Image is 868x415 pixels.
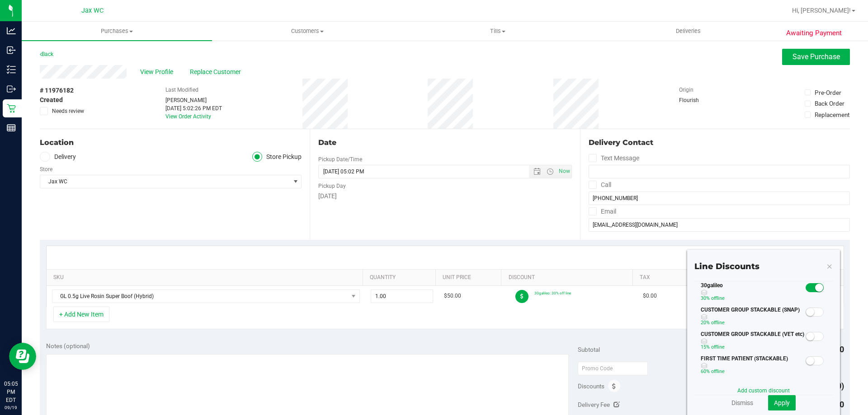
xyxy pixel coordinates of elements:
[613,401,620,408] i: Edit Delivery Fee
[444,292,461,300] span: $50.00
[7,26,16,35] inline-svg: Analytics
[694,281,804,306] div: 30galileo
[815,99,844,108] div: Back Order
[694,354,804,379] div: FIRST TIME PATIENT (STACKABLE)
[768,395,796,410] button: Apply
[53,307,109,322] button: + Add New Item
[534,291,571,295] span: 30galileo: 30% off line
[252,152,302,162] label: Store Pickup
[679,86,693,94] label: Origin
[718,295,725,301] span: line
[701,320,710,326] span: 20%
[52,107,84,115] span: Needs review
[694,330,804,354] div: CUSTOMER GROUP STACKABLE (VET etc)
[290,175,301,188] span: select
[318,137,571,148] div: Date
[589,178,611,191] label: Call
[22,22,212,41] a: Purchases
[694,306,804,330] div: CUSTOMER GROUP STACKABLE (SNAP)
[664,27,713,35] span: Deliveries
[694,261,759,271] span: Line Discounts
[701,368,710,374] span: 60%
[578,378,604,394] span: Discounts
[4,380,18,404] p: 05:05 PM EDT
[4,404,18,411] p: 09/19
[701,338,805,345] span: Discount can be combined with other discounts
[774,399,790,406] span: Apply
[782,49,850,65] button: Save Purchase
[7,84,16,93] inline-svg: Outbound
[52,289,360,303] span: NO DATA FOUND
[701,343,805,351] p: off
[318,155,362,163] label: Pickup Date/Time
[190,67,244,77] span: Replace Customer
[165,104,222,112] div: [DATE] 5:02:26 PM EDT
[403,27,592,35] span: Tills
[40,51,53,57] a: Back
[318,191,571,201] div: [DATE]
[557,165,572,178] span: Set Current date
[318,182,346,190] label: Pickup Day
[165,113,211,120] a: View Order Activity
[529,168,544,175] span: Open the date view
[40,152,76,162] label: Delivery
[578,362,648,375] input: Promo Code
[792,7,851,14] span: Hi, [PERSON_NAME]!
[7,123,16,132] inline-svg: Reports
[589,205,616,218] label: Email
[212,27,402,35] span: Customers
[9,343,36,370] iframe: Resource center
[40,86,74,95] span: # 11976182
[165,96,222,104] div: [PERSON_NAME]
[793,52,840,61] span: Save Purchase
[701,344,710,350] span: 15%
[701,319,805,327] p: off
[786,28,842,38] span: Awaiting Payment
[53,274,359,281] a: SKU
[701,295,710,301] span: 30%
[542,168,557,175] span: Open the time view
[443,274,498,281] a: Unit Price
[589,165,850,178] input: Format: (999) 999-9999
[40,95,63,105] span: Created
[718,320,725,326] span: line
[40,175,290,188] span: Jax WC
[7,46,16,55] inline-svg: Inbound
[593,22,783,41] a: Deliveries
[371,290,433,303] input: 1.00
[643,292,657,300] span: $0.00
[7,104,16,113] inline-svg: Retail
[40,165,52,173] label: Store
[46,342,90,350] span: Notes (optional)
[22,27,212,35] span: Purchases
[731,398,753,407] a: Dismiss
[165,86,198,94] label: Last Modified
[589,191,850,205] input: Format: (999) 999-9999
[701,314,805,320] span: Discount can be combined with other discounts
[701,363,805,369] span: Discount can be combined with other discounts
[589,152,639,165] label: Text Message
[370,274,432,281] a: Quantity
[81,7,104,14] span: Jax WC
[718,344,725,350] span: line
[589,137,850,148] div: Delivery Contact
[140,67,176,77] span: View Profile
[815,110,849,119] div: Replacement
[578,346,600,353] span: Subtotal
[679,96,724,104] div: Flourish
[701,289,805,296] span: Discount can be combined with other discounts
[509,274,629,281] a: Discount
[737,387,790,394] a: Add custom discount
[402,22,593,41] a: Tills
[701,294,805,303] p: off
[718,368,725,374] span: line
[7,65,16,74] inline-svg: Inventory
[212,22,402,41] a: Customers
[40,137,302,148] div: Location
[701,368,805,376] p: off
[640,274,695,281] a: Tax
[52,290,348,303] span: GL 0.5g Live Rosin Super Boof (Hybrid)
[578,401,610,408] span: Delivery Fee
[815,88,841,97] div: Pre-Order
